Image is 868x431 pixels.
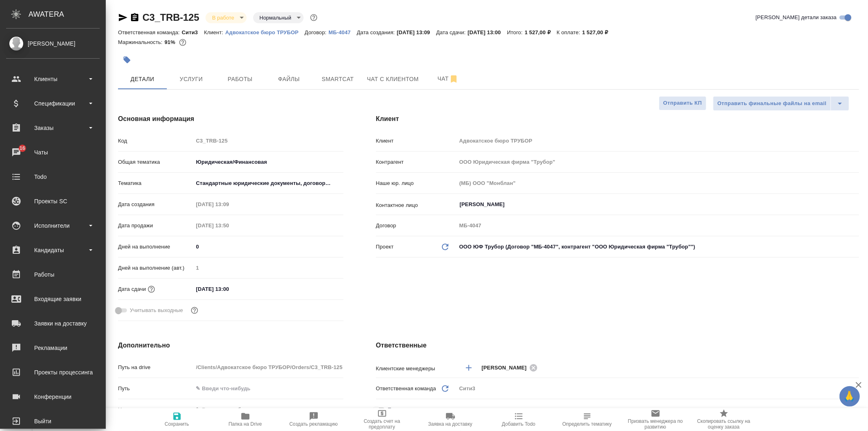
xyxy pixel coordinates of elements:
[468,29,507,35] p: [DATE] 13:00
[193,383,343,394] input: ✎ Введи что-нибудь
[269,74,308,84] span: Файлы
[118,406,193,414] p: Направление услуг
[376,365,457,373] p: Клиентские менеджеры
[457,382,859,396] div: Сити3
[6,415,100,427] div: Выйти
[449,74,459,84] svg: Отписаться
[2,191,104,211] a: Проекты SC
[118,264,193,272] p: Дней на выполнение (авт.)
[6,244,100,256] div: Кандидаты
[348,408,416,431] button: Создать счет на предоплату
[376,385,436,393] p: Ответственная команда
[367,74,419,84] span: Чат с клиентом
[621,408,690,431] button: Призвать менеджера по развитию
[376,341,859,350] h4: Ответственные
[582,29,614,35] p: 1 527,00 ₽
[143,408,211,431] button: Сохранить
[211,408,280,431] button: Папка на Drive
[206,12,246,23] div: В работе
[164,39,177,45] p: 91%
[459,358,479,378] button: Добавить менеджера
[6,39,100,48] div: [PERSON_NAME]
[118,385,193,393] p: Путь
[142,12,199,23] a: C3_TRB-125
[695,418,753,430] span: Скопировать ссылку на оценку заказа
[15,144,30,152] span: 16
[376,179,457,187] p: Наше юр. лицо
[357,29,397,35] p: Дата создания:
[193,262,343,274] input: Пустое поле
[118,341,343,350] h4: Дополнительно
[6,73,100,85] div: Клиенты
[118,13,128,22] button: Скопировать ссылку для ЯМессенджера
[429,74,468,84] span: Чат
[855,204,856,205] button: Open
[485,408,553,431] button: Добавить Todo
[210,14,236,21] button: В работе
[204,29,225,35] p: Клиент:
[457,240,859,254] div: ООО ЮФ Трубор (Договор "МБ-4047", контрагент "ООО Юридическая фирма "Трубор"")
[482,363,540,373] div: [PERSON_NAME]
[328,29,356,35] p: МБ-4047
[713,96,849,111] div: split button
[626,418,685,430] span: Призвать менеджера по развитию
[118,179,193,187] p: Тематика
[118,29,182,35] p: Ответственная команда:
[376,114,859,124] h4: Клиент
[2,142,104,163] a: 16Чаты
[843,388,857,405] span: 🙏
[6,317,100,330] div: Заявки на доставку
[193,220,265,231] input: Пустое поле
[118,158,193,166] p: Общая тематика
[280,408,348,431] button: Создать рекламацию
[376,222,457,230] p: Договор
[182,29,204,35] p: Сити3
[118,39,164,45] p: Маржинальность:
[289,421,338,427] span: Создать рекламацию
[376,137,457,145] p: Клиент
[118,243,193,251] p: Дней на выполнение
[6,342,100,354] div: Рекламации
[663,99,702,108] span: Отправить КП
[2,167,104,187] a: Todo
[221,74,260,84] span: Работы
[193,241,343,253] input: ✎ Введи что-нибудь
[28,6,106,22] div: AWATERA
[172,74,211,84] span: Услуги
[416,408,485,431] button: Заявка на доставку
[229,421,262,427] span: Папка на Drive
[6,171,100,183] div: Todo
[146,284,157,295] button: Если добавить услуги и заполнить их объемом, то дата рассчитается автоматически
[376,158,457,166] p: Контрагент
[193,176,343,190] div: Стандартные юридические документы, договоры, уставы
[196,406,334,414] div: ✎ Введи что-нибудь
[525,29,557,35] p: 1 527,00 ₽
[257,14,294,21] button: Нормальный
[2,313,104,334] a: Заявки на доставку
[6,293,100,305] div: Входящие заявки
[457,135,859,147] input: Пустое поле
[118,200,193,209] p: Дата создания
[6,220,100,232] div: Исполнители
[225,29,305,35] p: Адвокатское бюро ТРУБОР
[353,418,411,430] span: Создать счет на предоплату
[6,268,100,281] div: Работы
[553,408,621,431] button: Определить тематику
[388,406,432,414] span: Проектная группа
[713,96,831,111] button: Отправить финальные файлы на email
[6,366,100,378] div: Проекты процессинга
[6,97,100,110] div: Спецификации
[2,264,104,285] a: Работы
[2,338,104,358] a: Рекламации
[328,29,356,35] a: МБ-4047
[2,362,104,383] a: Проекты процессинга
[502,421,535,427] span: Добавить Todo
[6,195,100,207] div: Проекты SC
[717,99,826,108] span: Отправить финальные файлы на email
[253,12,304,23] div: В работе
[177,37,188,48] button: 120.12 RUB;
[562,421,612,427] span: Определить тематику
[6,391,100,403] div: Конференции
[428,421,472,427] span: Заявка на доставку
[193,155,343,169] div: Юридическая/Финансовая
